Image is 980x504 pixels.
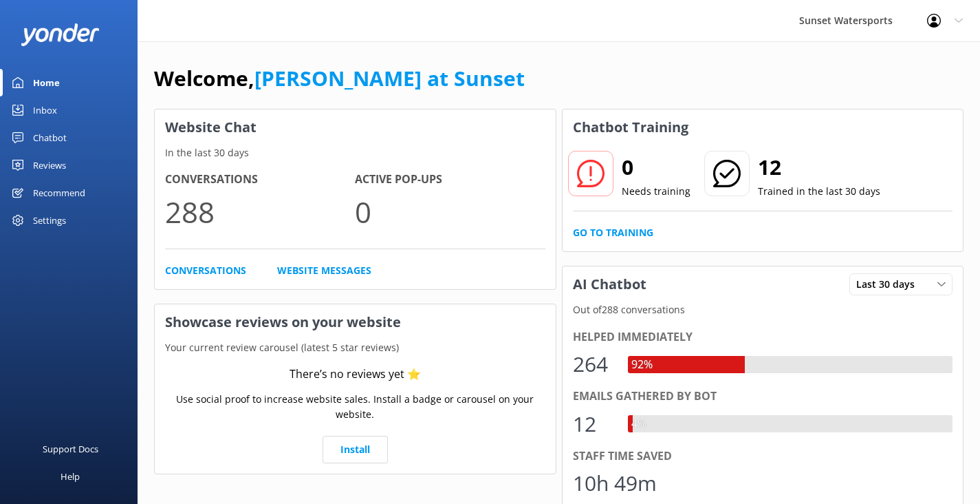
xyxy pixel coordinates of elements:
div: 264 [573,348,614,381]
a: Install [323,436,388,463]
h3: Website Chat [155,109,556,145]
h1: Welcome, [154,62,525,95]
div: 92% [628,356,656,374]
a: [PERSON_NAME] at Sunset [254,64,525,92]
p: Out of 288 conversations [563,302,963,317]
div: Home [33,69,60,96]
p: Needs training [622,184,690,199]
p: 0 [355,189,545,235]
span: Last 30 days [856,277,923,292]
img: yonder-white-logo.png [21,23,100,46]
a: Go to Training [573,225,653,240]
div: Recommend [33,179,85,207]
p: Use social proof to increase website sales. Install a badge or carousel on your website. [165,392,545,423]
h4: Active Pop-ups [355,171,545,189]
div: Helped immediately [573,328,953,346]
a: Website Messages [277,263,371,278]
div: Support Docs [43,435,98,463]
div: Inbox [33,96,57,124]
a: Conversations [165,263,246,278]
div: Chatbot [33,124,67,151]
h3: Chatbot Training [563,109,699,145]
div: Help [61,463,80,490]
div: 4% [628,415,650,433]
div: 12 [573,408,614,441]
h3: AI Chatbot [563,266,657,302]
p: Your current review carousel (latest 5 star reviews) [155,340,556,355]
div: Emails gathered by bot [573,388,953,406]
h2: 12 [758,151,880,184]
div: There’s no reviews yet ⭐ [290,366,421,384]
h2: 0 [622,151,690,184]
div: Staff time saved [573,448,953,465]
div: Settings [33,207,66,234]
div: 10h 49m [573,467,657,500]
div: Reviews [33,151,66,179]
h3: Showcase reviews on your website [155,304,556,340]
p: 288 [165,189,355,235]
h4: Conversations [165,171,355,189]
p: Trained in the last 30 days [758,184,880,199]
p: In the last 30 days [155,145,556,160]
